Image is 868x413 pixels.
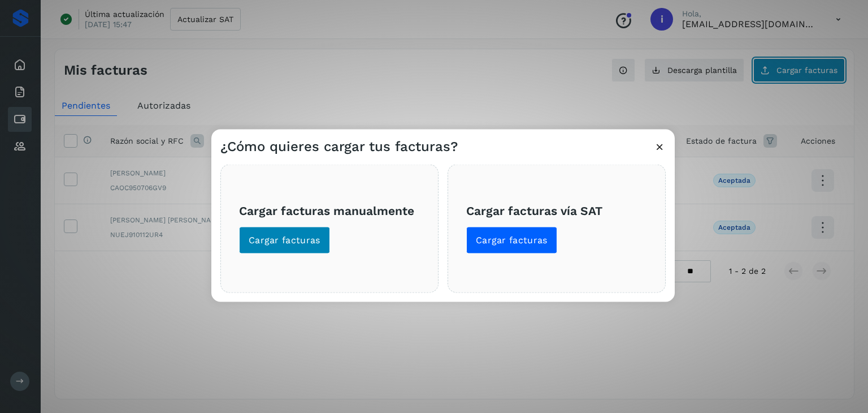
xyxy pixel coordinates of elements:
h3: Cargar facturas manualmente [239,203,420,217]
span: Cargar facturas [476,234,548,247]
button: Cargar facturas [239,227,330,254]
button: Cargar facturas [466,227,557,254]
span: Cargar facturas [249,234,320,247]
h3: Cargar facturas vía SAT [466,203,647,217]
h3: ¿Cómo quieres cargar tus facturas? [220,139,458,155]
